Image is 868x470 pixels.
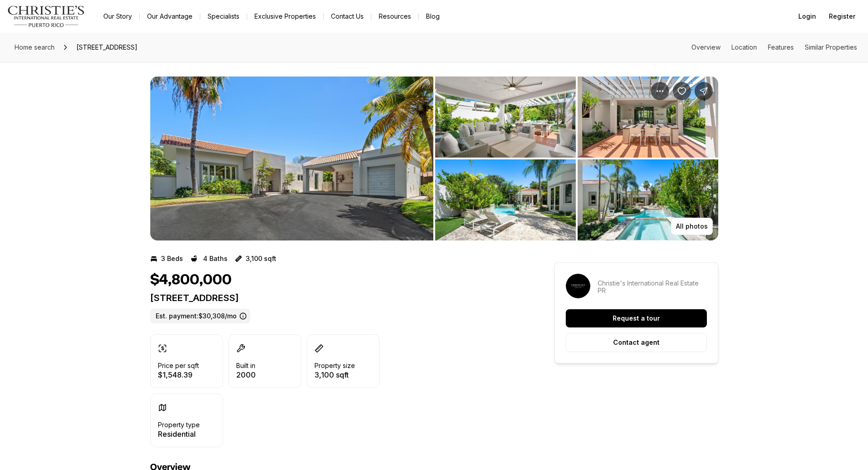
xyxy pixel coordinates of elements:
li: 1 of 6 [150,77,433,240]
p: 4 Baths [203,255,228,262]
span: Login [798,13,816,20]
a: Specialists [200,10,247,23]
p: Residential [158,430,200,438]
span: Register [829,13,855,20]
button: Request a tour [566,309,707,327]
div: Listing Photos [150,77,718,240]
p: 3 Beds [161,255,183,262]
p: 3,100 sqft [315,371,355,378]
a: Blog [419,10,447,23]
p: All photos [676,223,708,230]
a: Skip to: Location [731,43,757,51]
h1: $4,800,000 [150,271,232,289]
button: 4 Baths [190,251,228,266]
p: 2000 [236,371,256,378]
button: View image gallery [435,159,576,240]
button: View image gallery [578,159,718,240]
button: View image gallery [578,77,718,158]
button: Login [793,7,822,26]
button: Property options [651,82,669,100]
a: Our Advantage [140,10,200,23]
button: Save Property: 388 DORADO BEACH EAST [673,82,691,100]
p: Request a tour [613,315,660,322]
p: Property type [158,421,200,429]
p: 3,100 sqft [246,255,276,262]
button: Contact agent [566,333,707,352]
button: All photos [671,218,713,235]
a: Skip to: Overview [691,43,721,51]
p: [STREET_ADDRESS] [150,292,522,303]
label: Est. payment: $30,308/mo [150,309,250,323]
p: Contact agent [613,339,660,346]
button: Register [823,7,861,26]
a: Resources [371,10,418,23]
nav: Page section menu [691,44,857,51]
p: Price per sqft [158,362,199,369]
p: Built in [236,362,255,369]
a: Skip to: Similar Properties [805,43,857,51]
span: Home search [15,43,55,51]
li: 2 of 6 [435,77,718,240]
a: Home search [11,40,58,55]
a: Skip to: Features [768,43,794,51]
button: Share Property: 388 DORADO BEACH EAST [695,82,713,100]
p: Property size [315,362,355,369]
button: View image gallery [435,77,576,158]
p: Christie's International Real Estate PR [598,280,707,294]
span: [STREET_ADDRESS] [73,40,141,55]
p: $1,548.39 [158,371,199,378]
button: Contact Us [324,10,371,23]
img: logo [7,5,85,27]
button: View image gallery [150,77,433,240]
a: Our Story [96,10,139,23]
a: Exclusive Properties [247,10,323,23]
